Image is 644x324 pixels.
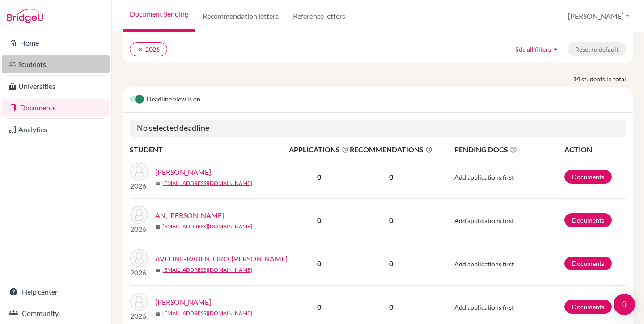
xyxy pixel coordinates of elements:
[162,266,252,274] a: [EMAIL_ADDRESS][DOMAIN_NAME]
[130,224,148,235] p: 2026
[289,144,349,155] span: APPLICATIONS
[130,206,148,224] img: AN, Youngchan
[317,303,321,311] b: 0
[581,74,633,84] span: students in total
[317,216,321,224] b: 0
[130,249,148,267] img: AVELINE-RABENJORO, Julia
[350,144,432,155] span: RECOMMENDATIONS
[137,46,144,53] i: clear
[155,297,211,307] a: [PERSON_NAME]
[2,77,110,95] a: Universities
[2,121,110,139] a: Analytics
[2,55,110,73] a: Students
[350,258,432,269] p: 0
[155,167,211,177] a: [PERSON_NAME]
[147,94,200,105] span: Deadline view is on
[564,8,633,25] button: [PERSON_NAME]
[454,260,514,268] span: Add applications first
[155,210,224,221] a: AN, [PERSON_NAME]
[564,213,612,227] a: Documents
[512,46,551,53] span: Hide all filters
[454,303,514,311] span: Add applications first
[2,34,110,52] a: Home
[130,181,148,191] p: 2026
[7,9,43,23] img: Bridge-U
[2,304,110,322] a: Community
[564,257,612,270] a: Documents
[130,311,148,321] p: 2026
[162,309,252,317] a: [EMAIL_ADDRESS][DOMAIN_NAME]
[350,215,432,226] p: 0
[155,253,288,264] a: AVELINE-RABENJORO, [PERSON_NAME]
[350,302,432,312] p: 0
[130,163,148,181] img: AHMED, Mia
[454,144,563,155] span: PENDING DOCS
[454,173,514,181] span: Add applications first
[568,42,626,56] button: Reset to default
[573,74,581,84] strong: 14
[130,42,167,56] button: clear2026
[564,144,626,156] th: ACTION
[2,99,110,117] a: Documents
[564,170,612,184] a: Documents
[155,311,161,316] span: mail
[2,283,110,301] a: Help center
[317,173,321,181] b: 0
[130,144,288,156] th: STUDENT
[564,300,612,314] a: Documents
[155,181,161,186] span: mail
[130,267,148,278] p: 2026
[155,224,161,230] span: mail
[454,217,514,224] span: Add applications first
[155,268,161,273] span: mail
[614,294,635,315] div: Open Intercom Messenger
[130,293,148,311] img: CHAN, Ken Zi
[130,120,626,137] h5: No selected deadline
[317,259,321,268] b: 0
[162,179,252,187] a: [EMAIL_ADDRESS][DOMAIN_NAME]
[504,42,568,56] button: Hide all filtersarrow_drop_up
[162,223,252,231] a: [EMAIL_ADDRESS][DOMAIN_NAME]
[551,45,560,54] i: arrow_drop_up
[350,172,432,182] p: 0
